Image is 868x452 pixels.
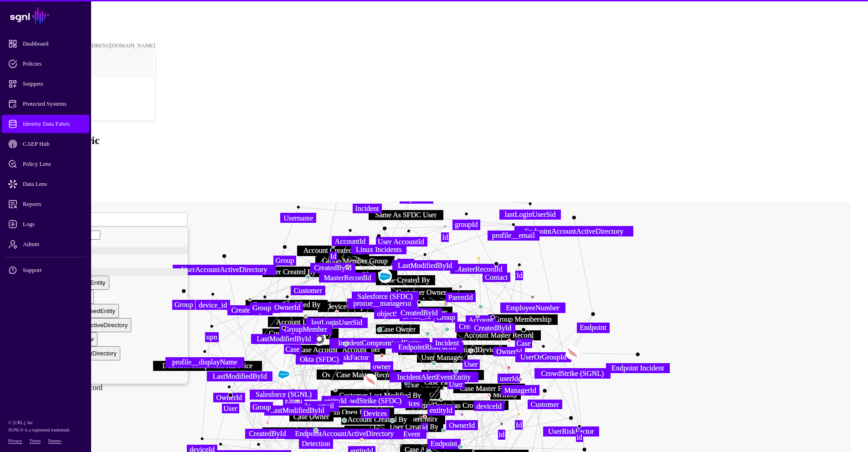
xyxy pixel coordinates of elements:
[494,315,552,324] text: Group Membership
[8,200,98,209] span: Reports
[4,134,864,147] h2: Identity Data Fabric
[492,231,535,240] text: profile__email
[464,331,534,339] text: Account Master Record
[231,306,269,314] text: CreatedById
[496,348,522,355] text: OwnerId
[8,139,98,149] span: CAEP Hub
[422,424,427,431] text: id
[405,381,440,389] text: Case Parent
[459,323,496,331] text: CreatedById
[348,415,407,423] text: Account Created By
[199,301,227,308] text: device_id
[8,180,98,189] span: Data Lens
[396,288,447,296] text: Customer Owner
[284,325,328,334] text: GroupMember
[8,220,98,229] span: Logs
[485,273,508,281] text: Contact
[373,362,391,370] text: owner
[363,410,387,417] text: Devices
[401,309,438,317] text: CreatedById
[442,233,448,241] text: Id
[448,293,473,301] text: ParentId
[172,358,237,366] text: profile__displayName
[356,246,402,253] text: Linux Incidents
[41,350,117,357] span: UserAccountActiveDirectory
[336,371,395,379] text: Case Master Record
[398,261,452,269] text: LastModifiedById
[548,427,594,435] text: UserRiskFactor
[294,287,323,294] text: Customer
[28,268,188,276] div: CrowdStrike (SFDC)
[8,159,98,169] span: Policy Lens
[351,426,416,434] text: Contact Same as User
[408,346,498,354] text: DetectionCompromisedDevice
[365,415,438,423] text: CompromisedUserEntity
[30,438,41,443] a: Terms
[516,272,522,279] text: Id
[269,329,332,338] text: Customer Created By
[252,301,320,309] text: Case Last Modified By
[322,257,388,265] text: Group Member Group
[41,308,115,314] span: IncidentCompromisedEntity
[223,405,237,412] text: User
[256,390,312,399] text: Salesforce (SGNL)
[8,119,98,128] span: Identity Data Fabric
[302,440,330,447] text: Detection
[257,335,311,343] text: LastModifiedById
[506,304,560,312] text: EmployeeNumber
[8,240,98,249] span: Admin
[252,403,271,411] text: Group
[2,95,89,113] a: Protected Systems
[414,401,500,409] text: Same Device as CrowdStrike
[2,175,89,193] a: Data Lens
[378,238,392,246] text: User
[406,308,448,316] text: User Manager
[455,221,478,229] text: groupId
[398,260,412,267] text: User
[493,391,518,399] text: Member
[334,271,391,278] text: Same As Okta User
[8,426,83,434] p: SGNL® is a registered trademark
[430,406,452,415] text: entityId
[390,423,438,431] text: User Created By
[324,273,371,281] text: MasterRecordId
[300,355,339,364] text: Okta (SFDC)
[421,354,463,362] text: User Manager
[8,266,98,275] span: Support
[2,135,89,153] a: CAEP Hub
[377,310,404,318] text: objectSid
[330,252,336,260] text: Id
[2,115,89,133] a: Identity Data Fabric
[339,397,401,405] text: CrowdStrike (SFDC)
[276,257,294,265] text: Group
[181,266,267,274] text: UserAccountActiveDirectory
[398,343,457,351] text: EndpointRiskFactor
[355,205,379,212] text: Incident
[2,75,89,93] a: Snippets
[577,433,582,441] text: id
[2,235,89,253] a: Admin
[48,438,61,443] a: Patents
[41,279,106,286] span: IncidentAlertEventEntity
[464,360,478,368] text: User
[499,431,504,438] text: id
[311,318,362,327] text: lastLoginUserSid
[2,195,89,213] a: Reports
[460,385,519,392] text: Case Master Record
[327,346,367,354] text: User Account
[449,421,475,429] text: OwnerId
[393,238,424,246] text: AccountId
[314,264,352,272] text: CreatedById
[381,276,430,284] text: Case Created By
[206,333,217,341] text: upn
[580,324,606,332] text: Endpoint
[2,35,89,53] a: Dashboard
[520,353,566,361] text: UserOrGroupId
[516,421,522,429] text: Id
[326,303,402,311] text: DeviceCompromisedUser
[2,155,89,173] a: Policy Lens
[285,397,303,405] text: Email
[8,79,98,88] span: Snippets
[504,386,536,394] text: ManagerId
[322,370,372,378] text: Owner of Device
